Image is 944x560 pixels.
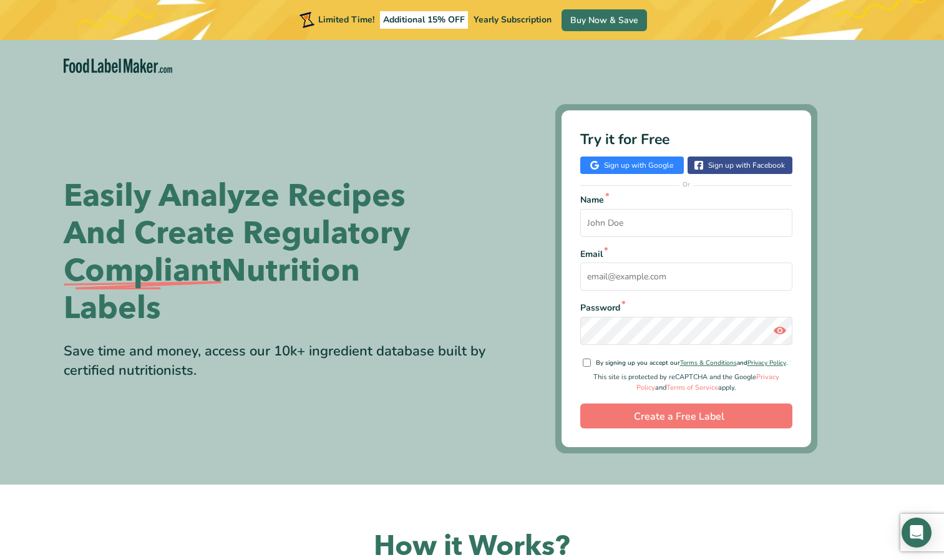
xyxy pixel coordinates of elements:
span: By signing up you accept our and . [596,357,787,368]
h3: Try it for Free [580,129,792,151]
a: Sign up with Facebook [688,157,792,174]
h1: Easily Analyze Recipes And Create Regulatory Nutrition Labels [64,177,463,327]
span: Or [679,180,693,189]
input: Password* [580,317,792,345]
a: Buy Now & Save [562,9,647,31]
a: Terms of Service [666,383,718,392]
input: Email* [580,263,792,291]
span: Limited Time! [318,14,374,26]
a: Sign up with Google [580,157,684,174]
form: Contact form [580,193,792,428]
a: Privacy Policy [636,372,779,393]
input: By signing up you accept ourTerms & ConditionsandPrivacy Policy. [583,359,591,367]
input: Create a Free Label [580,403,792,428]
span: Password [580,301,792,315]
span: Additional 15% OFF [380,11,468,29]
u: Compliant [64,252,221,289]
div: Open Intercom Messenger [902,518,932,548]
a: Privacy Policy [747,359,786,367]
p: This site is protected by reCAPTCHA and the Google and apply. [580,372,792,393]
span: Yearly Subscription [474,14,552,26]
a: Terms & Conditions [680,359,737,367]
p: Save time and money, access our 10k+ ingredient database built by certified nutritionists. [64,342,513,380]
span: Email [580,247,792,261]
input: Name* [580,209,792,237]
span: Name [580,193,792,207]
